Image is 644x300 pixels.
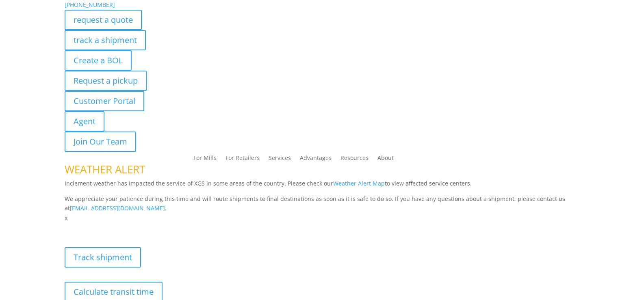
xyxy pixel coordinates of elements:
a: About [377,155,394,164]
a: Track shipment [65,247,141,268]
p: We appreciate your patience during this time and will route shipments to final destinations as so... [65,194,580,214]
a: Services [269,155,291,164]
a: Create a BOL [65,50,132,71]
a: track a shipment [65,30,146,50]
a: Join Our Team [65,132,136,152]
a: Weather Alert Map [333,179,385,187]
a: Request a pickup [65,71,147,91]
a: Advantages [300,155,332,164]
p: Inclement weather has impacted the service of XGS in some areas of the country. Please check our ... [65,179,580,194]
a: [PHONE_NUMBER] [65,1,115,9]
p: x [65,213,580,223]
a: Customer Portal [65,91,144,111]
a: request a quote [65,10,142,30]
a: Resources [340,155,369,164]
a: For Retailers [226,155,260,164]
a: For Mills [193,155,217,164]
span: WEATHER ALERT [65,162,145,177]
a: Agent [65,111,104,132]
b: Visibility, transparency, and control for your entire supply chain. [65,224,246,232]
a: [EMAIL_ADDRESS][DOMAIN_NAME] [70,204,165,212]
